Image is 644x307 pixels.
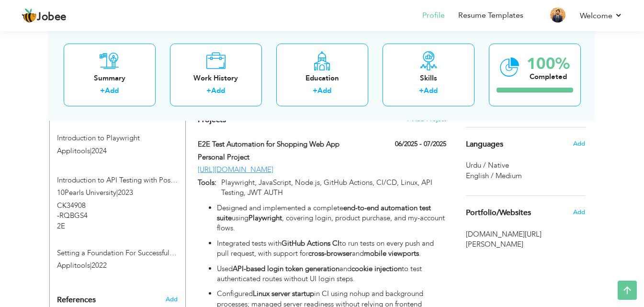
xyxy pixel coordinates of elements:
label: + [206,86,211,96]
p: Designed and implemented a complete using , covering login, product purchase, and my-account flows. [217,203,446,234]
strong: cross-browser [308,249,352,258]
label: Setting a Foundation For Successful Test Automation [57,248,178,258]
a: Jobee [22,8,67,23]
div: Completed [527,71,570,81]
label: + [100,86,105,96]
span: Add [573,139,585,148]
div: Summary [71,73,148,83]
strong: Linux server startup [253,289,314,298]
strong: API-based login token generation [233,264,339,273]
a: Profile [422,10,445,21]
span: Add [166,295,178,304]
a: Add [211,86,225,95]
label: Introduction to Playwright [57,133,178,143]
strong: cookie injection [351,264,402,273]
label: Tools: [198,178,216,188]
label: Introduction to API Testing with Postman [57,175,178,185]
span: Add [573,208,585,216]
label: Personal Project [198,152,359,162]
span: | [90,261,91,270]
strong: end-to-end automation test suite [217,203,431,223]
strong: mobile viewports [364,249,419,258]
span: 2023 [118,188,133,197]
a: [URL][DOMAIN_NAME] [198,165,273,174]
span: References [57,296,96,305]
label: + [419,86,424,96]
span: | [90,146,91,156]
div: Work History [178,73,254,83]
span: Portfolio/Websites [466,209,531,217]
img: jobee.io [22,8,37,23]
p: Integrated tests with to run tests on every push and pull request, with support for and . [217,239,446,259]
a: Welcome [580,10,622,22]
label: CK34908-RQBGS42E [57,201,88,231]
div: Education [284,73,361,83]
h4: This helps to highlight the project, tools and skills you have worked on. [198,115,446,125]
span: 2022 [91,261,107,270]
span: + Add Project [406,116,446,123]
strong: Playwright [249,213,282,223]
img: Profile Img [550,7,565,23]
span: 2024 [91,146,107,156]
span: English / Medium [466,171,522,181]
a: Add [317,86,331,95]
p: Used and to test authenticated routes without UI login steps. [217,264,446,284]
span: Applitools [57,261,90,270]
span: Jobee [37,12,67,23]
span: 10Pearls University [57,188,116,197]
span: Urdu / Native [466,160,509,170]
div: 100% [527,56,570,71]
div: Show your familiar languages. [466,127,586,181]
span: Applitools [57,146,90,156]
span: | [116,188,118,197]
a: Add [105,86,119,95]
strong: GitHub Actions CI [282,239,339,248]
a: Resume Templates [458,10,523,21]
label: E2E Test Automation for Shopping Web App [198,139,359,149]
span: [DOMAIN_NAME][URL][PERSON_NAME] [466,229,586,250]
label: 06/2025 - 07/2025 [395,139,446,149]
span: Languages [466,140,503,149]
div: Skills [390,73,467,83]
a: Add [424,86,438,95]
div: Share your links of online work [459,196,593,229]
p: Playwright, JavaScript, Node.js, GitHub Actions, CI/CD, Linux, API Testing, JWT AUTH [216,178,446,198]
label: + [313,86,317,96]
